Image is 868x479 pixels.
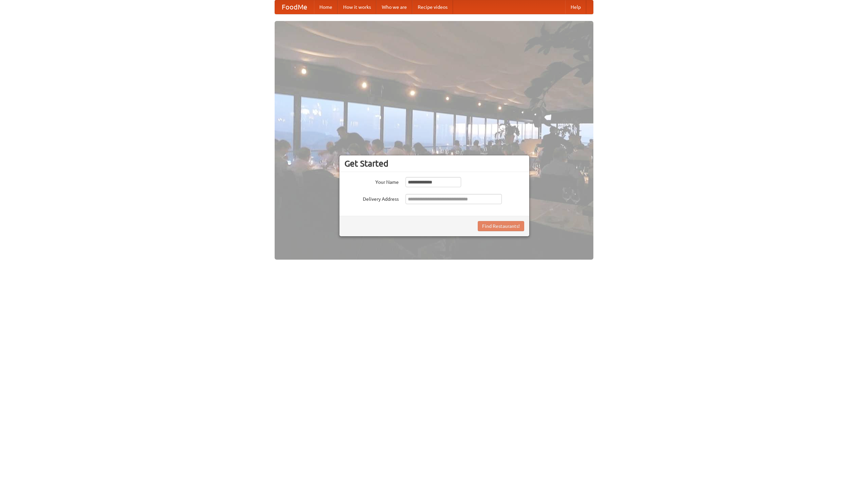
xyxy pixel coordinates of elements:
a: Recipe videos [412,0,453,14]
a: How it works [338,0,376,14]
a: FoodMe [275,0,314,14]
h3: Get Started [344,158,524,169]
label: Your Name [344,177,399,186]
a: Home [314,0,338,14]
label: Delivery Address [344,194,399,202]
button: Find Restaurants! [478,221,524,231]
a: Who we are [376,0,412,14]
a: Help [565,0,586,14]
